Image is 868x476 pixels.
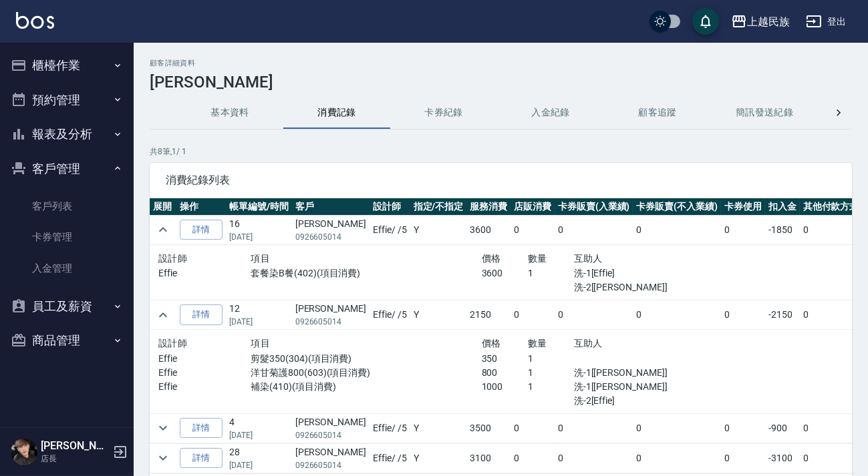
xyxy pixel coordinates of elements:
[158,366,251,380] p: Effie
[528,266,574,280] p: 1
[511,413,555,443] td: 0
[466,413,511,443] td: 3500
[150,146,852,158] p: 共 8 筆, 1 / 1
[229,459,289,471] p: [DATE]
[5,289,128,324] button: 員工及薪資
[5,222,128,252] a: 卡券管理
[555,443,633,473] td: 0
[292,300,370,330] td: [PERSON_NAME]
[633,300,721,330] td: 0
[370,215,410,244] td: Effie / /5
[295,429,366,441] p: 0926605014
[765,413,800,443] td: -900
[800,300,863,330] td: 0
[5,83,128,117] button: 預約管理
[292,215,370,244] td: [PERSON_NAME]
[633,413,721,443] td: 0
[41,453,109,465] p: 店長
[180,418,223,439] a: 詳情
[283,97,390,129] button: 消費記錄
[800,413,863,443] td: 0
[180,448,223,469] a: 詳情
[466,443,511,473] td: 3100
[410,215,467,244] td: Y
[721,215,765,244] td: 0
[153,448,173,468] button: expand row
[482,380,528,394] p: 1000
[555,215,633,244] td: 0
[410,198,467,216] th: 指定/不指定
[711,97,818,129] button: 簡訊發送紀錄
[251,380,481,394] p: 補染(410)(項目消費)
[166,174,836,187] span: 消費紀錄列表
[295,316,366,328] p: 0926605014
[226,198,292,216] th: 帳單編號/時間
[574,266,712,280] p: 洗-1[Effie]
[574,380,712,394] p: 洗-1[[PERSON_NAME]]
[390,97,497,129] button: 卡券紀錄
[158,352,251,366] p: Effie
[528,366,574,380] p: 1
[747,13,790,30] div: 上越民族
[528,253,547,264] span: 數量
[528,352,574,366] p: 1
[370,413,410,443] td: Effie / /5
[229,316,289,328] p: [DATE]
[633,215,721,244] td: 0
[150,59,852,67] h2: 顧客詳細資料
[180,220,223,240] a: 詳情
[251,352,481,366] p: 剪髮350(304)(項目消費)
[226,443,292,473] td: 28
[251,338,270,348] span: 項目
[633,198,721,216] th: 卡券販賣(不入業績)
[497,97,604,129] button: 入金紀錄
[726,8,795,35] button: 上越民族
[158,338,187,348] span: 設計師
[229,429,289,441] p: [DATE]
[765,215,800,244] td: -1850
[555,198,633,216] th: 卡券販賣(入業績)
[482,338,501,348] span: 價格
[176,97,283,129] button: 基本資料
[800,443,863,473] td: 0
[158,380,251,394] p: Effie
[292,443,370,473] td: [PERSON_NAME]
[410,443,467,473] td: Y
[721,443,765,473] td: 0
[229,231,289,243] p: [DATE]
[5,117,128,152] button: 報表及分析
[721,413,765,443] td: 0
[482,366,528,380] p: 800
[574,338,603,348] span: 互助人
[765,443,800,473] td: -3100
[251,366,481,380] p: 洋甘菊護800(603)(項目消費)
[295,231,366,243] p: 0926605014
[482,352,528,366] p: 350
[604,97,711,129] button: 顧客追蹤
[482,253,501,264] span: 價格
[150,198,176,216] th: 展開
[466,198,511,216] th: 服務消費
[511,215,555,244] td: 0
[800,215,863,244] td: 0
[574,280,712,294] p: 洗-2[[PERSON_NAME]]
[574,253,603,264] span: 互助人
[41,439,109,453] h5: [PERSON_NAME]
[16,12,54,29] img: Logo
[5,48,128,83] button: 櫃檯作業
[295,459,366,471] p: 0926605014
[574,366,712,380] p: 洗-1[[PERSON_NAME]]
[692,8,719,35] button: save
[511,198,555,216] th: 店販消費
[226,215,292,244] td: 16
[180,304,223,325] a: 詳情
[153,305,173,325] button: expand row
[251,253,270,264] span: 項目
[633,443,721,473] td: 0
[5,191,128,222] a: 客戶列表
[511,300,555,330] td: 0
[466,215,511,244] td: 3600
[410,300,467,330] td: Y
[528,338,547,348] span: 數量
[5,253,128,284] a: 入金管理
